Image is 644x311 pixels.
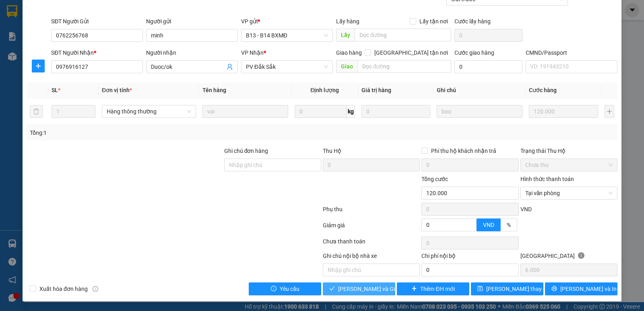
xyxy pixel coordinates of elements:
button: exclamation-circleYêu cầu [249,282,321,295]
button: plus [32,60,45,72]
input: Dọc đường [355,29,452,41]
label: Ghi chú đơn hàng [224,148,268,154]
span: Giao hàng [336,49,362,56]
label: Hình thức thanh toán [520,176,574,182]
span: save [477,286,483,292]
button: printer[PERSON_NAME] và In [545,282,617,295]
span: Định lượng [310,87,339,93]
span: Phí thu hộ khách nhận trả [428,146,500,155]
span: Thu Hộ [323,148,341,154]
div: [GEOGRAPHIC_DATA] [520,251,617,264]
span: [PERSON_NAME] và Giao hàng [338,284,415,293]
div: SĐT Người Gửi [51,17,143,26]
div: CMND/Passport [526,48,617,57]
span: Đơn vị tính [102,87,132,93]
span: Lấy hàng [336,18,359,25]
input: Ghi chú đơn hàng [224,159,321,171]
div: SĐT Người Nhận [51,48,143,57]
span: user-add [227,64,233,70]
input: Cước lấy hàng [454,29,522,42]
div: Chưa thanh toán [322,237,421,251]
span: [PERSON_NAME] thay đổi [486,284,551,293]
div: Trạng thái Thu Hộ [520,146,617,155]
div: Ghi chú nội bộ nhà xe [323,251,420,264]
span: Giá trị hàng [361,87,391,93]
input: Ghi Chú [437,105,522,118]
span: Lấy [336,29,355,41]
div: Phụ thu [322,205,421,219]
span: printer [551,286,557,292]
th: Ghi chú [433,82,526,98]
span: Giao [336,60,357,73]
input: 0 [529,105,598,118]
span: VP Nhận [241,49,264,56]
label: Cước giao hàng [454,49,494,56]
span: VND [483,222,494,228]
span: Yêu cầu [280,284,299,293]
div: Người nhận [146,48,238,57]
span: Lấy tận nơi [416,17,451,26]
span: exclamation-circle [271,286,277,292]
div: Giảm giá [322,221,421,235]
button: save[PERSON_NAME] thay đổi [471,282,543,295]
div: Người gửi [146,17,238,26]
button: delete [30,105,43,118]
input: Dọc đường [357,60,452,73]
span: Tên hàng [202,87,226,93]
span: [PERSON_NAME] và In [560,284,617,293]
span: Thêm ĐH mới [420,284,454,293]
span: kg [347,105,355,118]
span: Chưa thu [525,159,613,171]
span: Hàng thông thường [107,105,191,117]
div: Chi phí nội bộ [421,251,518,264]
button: plusThêm ĐH mới [397,282,469,295]
button: check[PERSON_NAME] và Giao hàng [323,282,395,295]
span: SL [52,87,58,93]
span: PV Đắk Sắk [246,61,328,73]
span: Xuất hóa đơn hàng [36,284,91,293]
span: B13 - B14 BXMĐ [246,29,328,41]
label: Cước lấy hàng [454,18,491,25]
span: info-circle [93,286,98,292]
span: % [507,222,511,228]
span: Tại văn phòng [525,187,613,199]
div: VP gửi [241,17,333,26]
span: Tổng cước [421,176,448,182]
span: VND [520,206,532,212]
span: Cước hàng [529,87,557,93]
input: Cước giao hàng [454,60,522,73]
input: 0 [361,105,430,118]
button: plus [605,105,614,118]
input: VD: Bàn, Ghế [202,105,288,118]
span: plus [32,63,44,69]
span: [GEOGRAPHIC_DATA] tận nơi [371,48,451,57]
span: plus [411,286,417,292]
span: check [329,286,335,292]
div: Tổng: 1 [30,128,249,137]
span: info-circle [578,252,584,259]
input: Nhập ghi chú [323,264,420,276]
